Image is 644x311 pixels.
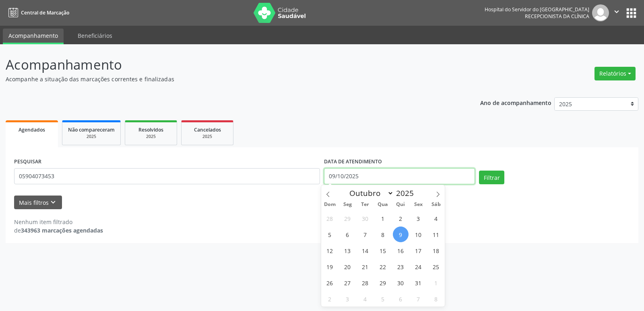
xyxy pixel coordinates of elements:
button: Filtrar [479,171,504,184]
span: Outubro 13, 2025 [340,243,355,258]
button:  [609,4,624,21]
input: Year [394,188,420,198]
span: Outubro 12, 2025 [322,243,338,258]
div: Nenhum item filtrado [14,218,103,226]
div: 2025 [131,134,171,140]
span: Novembro 6, 2025 [393,291,409,307]
span: Outubro 25, 2025 [428,259,444,274]
span: Novembro 3, 2025 [340,291,355,307]
span: Outubro 17, 2025 [411,243,426,258]
select: Month [346,187,394,199]
div: de [14,226,103,235]
span: Outubro 10, 2025 [411,227,426,242]
img: img [592,4,609,21]
span: Novembro 1, 2025 [428,275,444,290]
span: Outubro 2, 2025 [393,210,409,226]
span: Dom [321,202,339,207]
button: Relatórios [594,67,636,80]
span: Novembro 8, 2025 [428,291,444,307]
span: Outubro 22, 2025 [375,259,391,274]
span: Outubro 1, 2025 [375,210,391,226]
div: 2025 [187,134,227,140]
button: Mais filtroskeyboard_arrow_down [14,196,62,210]
label: PESQUISAR [14,156,41,168]
span: Outubro 23, 2025 [393,259,409,274]
span: Novembro 2, 2025 [322,291,338,307]
span: Novembro 7, 2025 [411,291,426,307]
span: Outubro 29, 2025 [375,275,391,290]
span: Outubro 18, 2025 [428,243,444,258]
button: apps [624,6,638,20]
span: Setembro 30, 2025 [357,210,373,226]
span: Qua [374,202,392,207]
span: Outubro 24, 2025 [411,259,426,274]
span: Outubro 19, 2025 [322,259,338,274]
span: Recepcionista da clínica [525,13,589,20]
span: Outubro 15, 2025 [375,243,391,258]
div: Hospital do Servidor do [GEOGRAPHIC_DATA] [485,6,589,13]
span: Sáb [427,202,445,207]
span: Outubro 21, 2025 [357,259,373,274]
span: Resolvidos [138,126,163,133]
span: Não compareceram [68,126,115,133]
span: Outubro 11, 2025 [428,227,444,242]
span: Outubro 3, 2025 [411,210,426,226]
span: Outubro 7, 2025 [357,227,373,242]
span: Setembro 28, 2025 [322,210,338,226]
input: Selecione um intervalo [324,168,475,184]
strong: 343963 marcações agendadas [21,227,103,234]
span: Outubro 5, 2025 [322,227,338,242]
span: Outubro 8, 2025 [375,227,391,242]
span: Outubro 14, 2025 [357,243,373,258]
p: Ano de acompanhamento [480,97,551,107]
p: Acompanhe a situação das marcações correntes e finalizadas [6,75,448,83]
i:  [612,7,621,16]
span: Sex [409,202,427,207]
span: Novembro 5, 2025 [375,291,391,307]
input: Nome, código do beneficiário ou CPF [14,168,320,184]
span: Agendados [19,126,45,133]
span: Seg [339,202,356,207]
span: Outubro 28, 2025 [357,275,373,290]
span: Central de Marcação [21,9,69,16]
p: Acompanhamento [6,55,448,75]
span: Setembro 29, 2025 [340,210,355,226]
div: 2025 [68,134,115,140]
span: Outubro 16, 2025 [393,243,409,258]
label: DATA DE ATENDIMENTO [324,156,382,168]
span: Outubro 9, 2025 [393,227,409,242]
span: Outubro 31, 2025 [411,275,426,290]
span: Outubro 4, 2025 [428,210,444,226]
a: Central de Marcação [6,6,69,19]
a: Beneficiários [72,29,118,43]
span: Qui [392,202,409,207]
span: Ter [356,202,374,207]
span: Cancelados [194,126,221,133]
span: Outubro 20, 2025 [340,259,355,274]
i: keyboard_arrow_down [49,198,58,207]
a: Acompanhamento [3,29,64,44]
span: Outubro 6, 2025 [340,227,355,242]
span: Outubro 27, 2025 [340,275,355,290]
span: Novembro 4, 2025 [357,291,373,307]
span: Outubro 26, 2025 [322,275,338,290]
span: Outubro 30, 2025 [393,275,409,290]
